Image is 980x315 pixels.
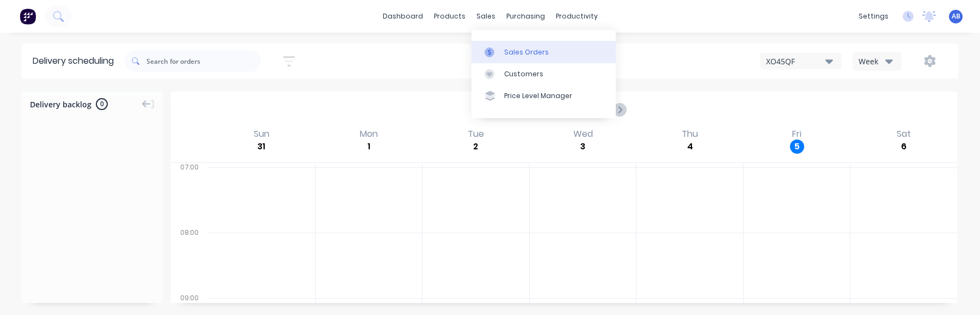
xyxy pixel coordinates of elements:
span: 0 [96,98,108,110]
div: 3 [576,140,590,154]
span: Delivery backlog [30,99,91,110]
div: Wed [570,129,596,140]
div: Mon [357,129,381,140]
a: Customers [471,63,616,85]
div: 1 [362,140,376,154]
div: products [428,8,471,25]
a: Price Level Manager [471,85,616,107]
div: Week [859,56,890,67]
div: Tue [464,129,487,140]
div: XO45QF [766,56,825,67]
div: 07:00 [171,161,208,226]
div: Customers [504,69,543,79]
div: 4 [683,140,697,154]
div: Sat [893,129,914,140]
div: 2 [469,140,483,154]
div: 5 [790,140,804,154]
div: Delivery scheduling [22,44,125,78]
div: Price Level Manager [504,91,572,101]
a: dashboard [377,8,428,25]
div: Thu [678,129,701,140]
img: Factory [20,8,36,25]
span: AB [952,11,960,21]
button: XO45QF [760,53,842,69]
div: productivity [550,8,603,25]
div: settings [853,8,894,25]
div: Sun [250,129,273,140]
div: 6 [897,140,911,154]
div: Sales Orders [504,47,549,57]
div: purchasing [501,8,550,25]
div: Fri [789,129,805,140]
input: Search for orders [146,50,261,72]
div: 08:00 [171,226,208,292]
a: Sales Orders [471,41,616,63]
div: sales [471,8,501,25]
div: 31 [254,140,268,154]
button: Week [853,52,902,71]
